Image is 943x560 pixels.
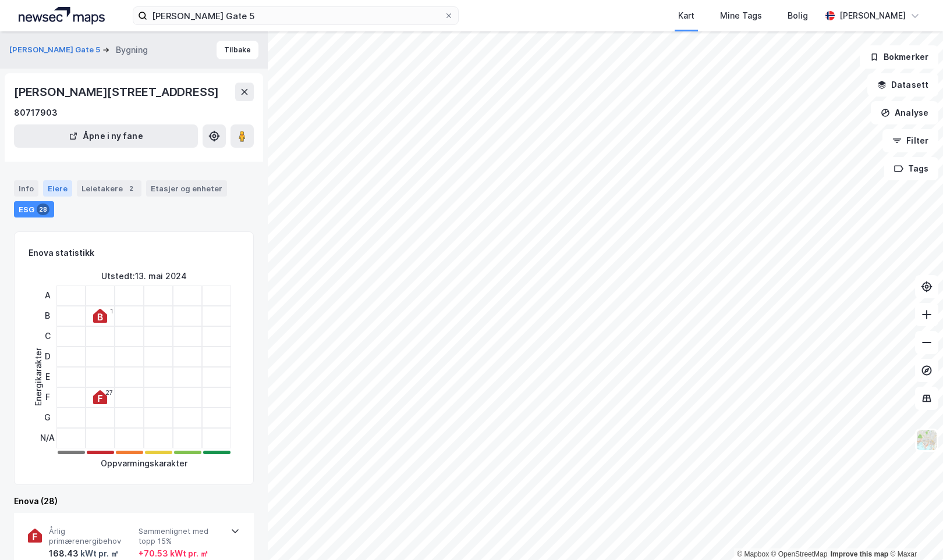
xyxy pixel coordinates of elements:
iframe: Chat Widget [885,504,943,560]
input: Søk på adresse, matrikkel, gårdeiere, leietakere eller personer [147,7,444,24]
button: [PERSON_NAME] Gate 5 [9,44,102,56]
div: Kart [678,9,694,23]
div: Enova (28) [14,494,254,508]
div: [PERSON_NAME] [839,9,906,23]
div: Mine Tags [720,9,762,23]
div: E [40,367,55,387]
button: Åpne i ny fane [14,124,198,148]
div: Bolig [788,9,808,23]
div: C [40,326,55,347]
div: Kontrollprogram for chat [885,504,943,560]
div: 80717903 [14,106,58,120]
div: A [40,286,55,306]
div: Info [14,180,38,197]
button: Datasett [867,73,938,97]
div: Eiere [43,180,72,197]
div: 1 [110,308,113,315]
span: Årlig primærenergibehov [49,526,134,547]
a: OpenStreetMap [771,550,828,558]
div: B [40,306,55,326]
a: Mapbox [737,550,769,558]
a: Improve this map [831,550,888,558]
div: G [40,408,55,428]
button: Filter [882,129,938,152]
div: F [40,387,55,408]
div: 2 [125,183,137,194]
div: Enova statistikk [29,246,94,260]
div: Energikarakter [31,348,45,406]
button: Analyse [871,101,938,124]
img: Z [916,429,938,451]
div: N/A [40,428,55,448]
img: logo.a4113a55bc3d86da70a041830d287a7e.svg [19,7,105,24]
div: Leietakere [77,180,141,197]
button: Bokmerker [860,45,938,69]
div: Etasjer og enheter [151,183,222,194]
div: 28 [37,204,49,215]
div: D [40,347,55,367]
div: Utstedt : 13. mai 2024 [101,269,187,283]
div: ESG [14,201,54,217]
div: Oppvarmingskarakter [101,456,187,470]
div: Bygning [116,43,148,57]
div: 27 [105,389,113,396]
span: Sammenlignet med topp 15% [139,526,224,547]
button: Tilbake [217,41,258,59]
button: Tags [884,157,938,180]
div: [PERSON_NAME][STREET_ADDRESS] [14,83,221,101]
